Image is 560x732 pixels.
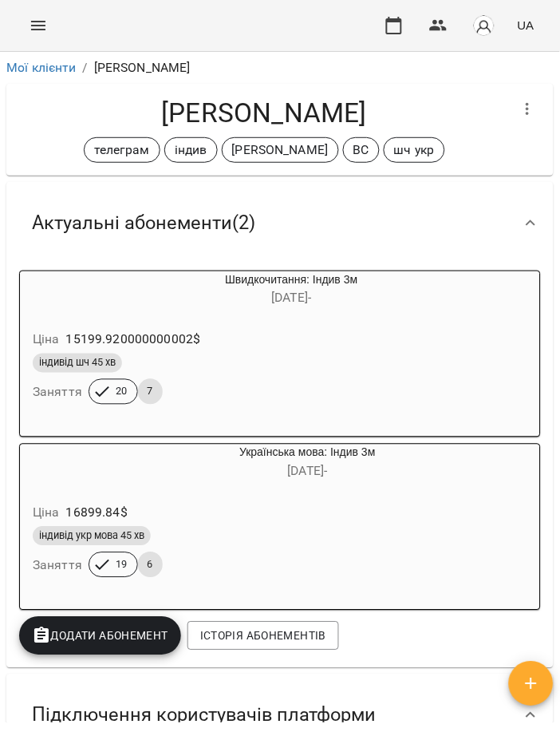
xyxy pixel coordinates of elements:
[138,558,163,572] span: 6
[20,271,97,310] div: Швидкочитання: Індив 3м
[66,504,128,523] p: 16899.84 $
[20,445,519,597] button: Українська мова: Індив 3м[DATE]- Ціна16899.84$індивід укр мова 45 хвЗаняття196
[107,558,137,572] span: 19
[33,382,82,404] h6: Заняття
[175,140,207,160] p: індив
[187,622,339,651] button: Історія абонементів
[19,97,509,129] h4: [PERSON_NAME]
[32,703,377,728] span: Підключення користувачів платформи
[6,60,77,75] a: Мої клієнти
[6,182,554,264] div: Актуальні абонементи(2)
[94,58,191,77] p: [PERSON_NAME]
[19,617,181,655] button: Додати Абонемент
[33,329,60,351] h6: Ціна
[164,137,218,163] div: індив
[6,58,554,77] nav: breadcrumb
[33,356,122,370] span: індивід шч 45 хв
[200,627,326,646] span: Історія абонементів
[32,627,168,646] span: Додати Абонемент
[353,140,369,160] p: ВС
[343,137,380,163] div: ВС
[107,385,137,399] span: 20
[32,211,255,235] span: Актуальні абонементи ( 2 )
[94,140,150,160] p: телеграм
[20,445,97,483] div: Українська мова: Індив 3м
[518,17,534,34] span: UA
[473,14,495,37] img: avatar_s.png
[384,137,445,163] div: шч укр
[66,330,201,350] p: 15199.920000000002 $
[20,271,487,424] button: Швидкочитання: Індив 3м[DATE]- Ціна15199.920000000002$індивід шч 45 хвЗаняття207
[97,271,487,310] div: Швидкочитання: Індив 3м
[33,529,151,544] span: індивід укр мова 45 хв
[33,502,60,524] h6: Ціна
[222,137,339,163] div: [PERSON_NAME]
[84,137,160,163] div: телеграм
[271,291,311,306] span: [DATE] -
[138,385,163,399] span: 7
[33,555,82,577] h6: Заняття
[394,140,435,160] p: шч укр
[288,464,328,479] span: [DATE] -
[97,445,519,483] div: Українська мова: Індив 3м
[19,6,57,45] button: Menu
[511,10,541,40] button: UA
[232,140,329,160] p: [PERSON_NAME]
[83,58,88,77] li: /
